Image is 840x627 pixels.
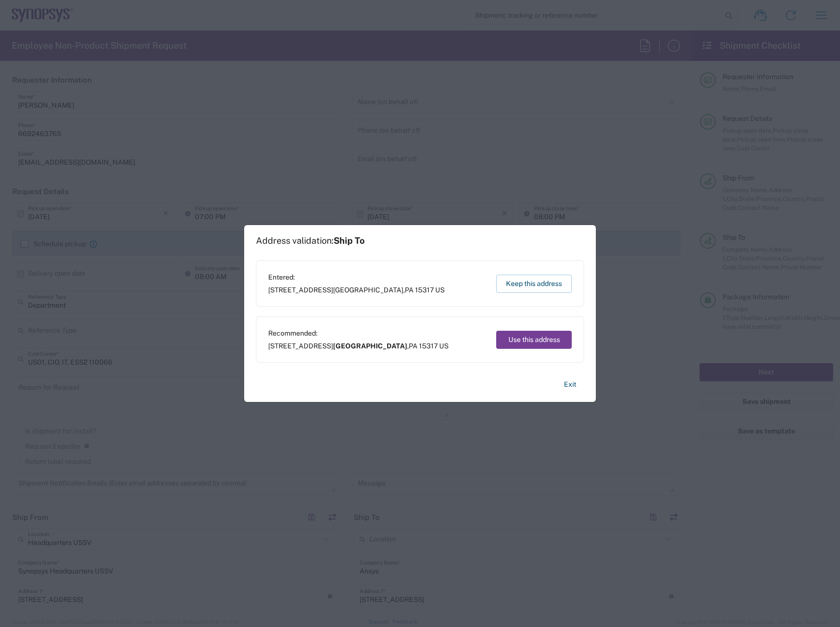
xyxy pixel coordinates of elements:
span: [GEOGRAPHIC_DATA] [333,342,407,350]
span: [STREET_ADDRESS] , [268,342,448,350]
span: 15317 [419,342,438,350]
span: [STREET_ADDRESS] , [268,285,445,294]
button: Exit [556,376,584,393]
span: Recommended: [268,329,448,338]
span: US [435,286,445,294]
span: 15317 [415,286,434,294]
span: PA [405,286,414,294]
button: Keep this address [496,275,572,293]
span: Entered: [268,273,445,282]
h1: Address validation: [256,235,364,246]
button: Use this address [496,331,572,349]
span: [GEOGRAPHIC_DATA] [333,286,403,294]
span: PA [409,342,418,350]
span: US [439,342,448,350]
span: Ship To [334,235,364,246]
